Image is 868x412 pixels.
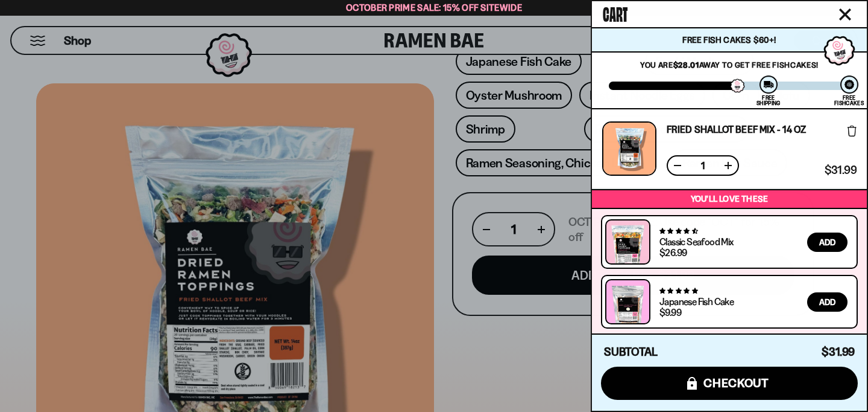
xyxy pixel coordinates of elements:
[822,345,855,359] span: $31.99
[682,34,776,45] span: Free Fish Cakes $60+!
[346,2,522,13] span: October Prime Sale: 15% off Sitewide
[659,248,687,257] div: $26.99
[673,60,699,69] strong: $28.01
[667,124,806,134] a: Fried Shallot Beef Mix - 14 OZ
[819,298,835,306] span: Add
[609,60,850,69] p: You are away to get Free Fishcakes!
[836,5,854,24] button: Close cart
[807,233,848,252] button: Add
[659,227,697,235] span: 4.68 stars
[659,295,734,307] a: Japanese Fish Cake
[807,292,848,312] button: Add
[659,287,697,295] span: 4.77 stars
[756,95,780,106] div: Free Shipping
[659,236,734,248] a: Classic Seafood Mix
[825,165,857,176] span: $31.99
[703,376,769,390] span: checkout
[693,161,712,170] span: 1
[819,238,835,246] span: Add
[604,346,658,358] h4: Subtotal
[603,1,627,25] span: Cart
[595,193,864,205] p: You’ll love these
[601,367,858,400] button: checkout
[659,307,681,317] div: $9.99
[834,95,864,106] div: Free Fishcakes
